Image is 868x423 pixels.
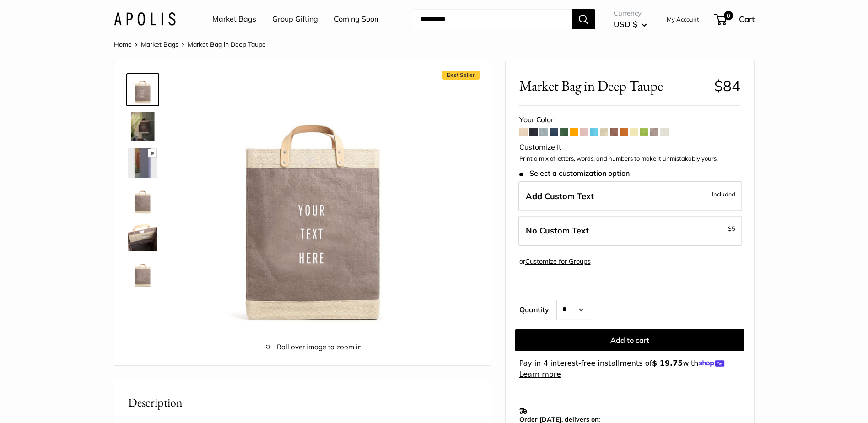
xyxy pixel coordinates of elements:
a: Market Bag in Deep Taupe [126,73,159,106]
span: 0 [723,11,733,20]
label: Add Custom Text [518,181,742,211]
span: Select a customization option [519,169,630,178]
a: Market Bags [141,40,178,49]
div: Your Color [519,113,740,127]
label: Leave Blank [518,216,742,246]
span: Included [712,189,735,200]
a: Market Bag in Deep Taupe [126,110,159,143]
img: Market Bag in Deep Taupe [128,75,157,104]
span: Market Bag in Deep Taupe [519,77,707,94]
span: Market Bag in Deep Taupe [188,40,266,49]
span: No Custom Text [526,225,589,236]
a: Coming Soon [334,12,378,26]
a: Market Bag in Deep Taupe [126,220,159,253]
a: Market Bag in Deep Taupe [126,146,159,179]
p: Print a mix of letters, words, and numbers to make it unmistakably yours. [519,154,740,163]
span: $5 [728,225,735,232]
a: My Account [667,14,699,25]
img: Market Bag in Deep Taupe [128,112,157,141]
div: or [519,255,591,268]
a: Group Gifting [272,12,318,26]
h2: Description [128,394,477,412]
a: Customize for Groups [525,257,591,266]
span: USD $ [614,19,637,29]
span: Roll over image to zoom in [188,341,440,353]
img: Market Bag in Deep Taupe [188,75,440,328]
img: Market Bag in Deep Taupe [128,222,157,251]
img: Market Bag in Deep Taupe [128,148,157,178]
div: Customize It [519,141,740,154]
img: Market Bag in Deep Taupe [128,258,157,287]
img: Market Bag in Deep Taupe [128,185,157,214]
button: USD $ [614,17,647,32]
span: Add Custom Text [526,191,594,201]
nav: Breadcrumb [114,38,266,50]
span: Cart [739,14,755,24]
button: Add to cart [515,329,744,351]
button: Search [572,9,595,29]
span: - [725,223,735,234]
span: Best Seller [442,70,480,80]
a: 0 Cart [715,12,755,27]
a: Home [114,40,132,49]
span: $84 [714,77,740,95]
a: Market Bag in Deep Taupe [126,183,159,216]
a: Market Bags [212,12,256,26]
label: Quantity: [519,297,556,320]
a: Market Bag in Deep Taupe [126,256,159,289]
input: Search... [413,9,572,29]
span: Currency [614,7,647,20]
img: Apolis [114,12,176,26]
